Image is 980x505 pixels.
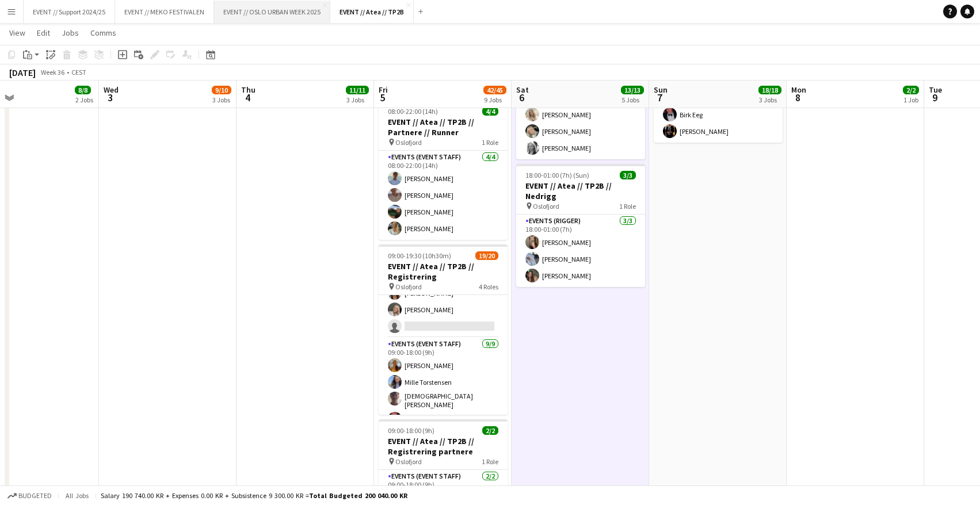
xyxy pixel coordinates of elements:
span: Tue [929,85,942,95]
h3: EVENT // Atea // TP2B // Registrering partnere [379,436,508,457]
span: 13/13 [621,86,644,94]
span: 8 [790,91,806,104]
a: Jobs [57,25,83,40]
span: 1 Role [482,138,498,147]
a: View [5,25,30,40]
span: Edit [37,28,50,38]
div: 5 Jobs [621,95,643,104]
span: Budgeted [18,492,52,500]
h3: EVENT // Atea // TP2B // Partnere // Runner [379,117,508,137]
span: 18/18 [758,86,781,94]
app-card-role: Events (Driver)2/209:00-17:00 (8h)Birk Eeg[PERSON_NAME] [654,87,783,143]
button: EVENT // MEKO FESTIVALEN [115,1,214,23]
span: 18:00-01:00 (7h) (Sun) [525,171,589,179]
div: 3 Jobs [759,95,781,104]
button: EVENT // OSLO URBAN WEEK 2025 [214,1,330,23]
a: Comms [86,25,121,40]
button: EVENT // Support 2024/25 [24,1,115,23]
a: Edit [32,25,55,40]
span: 9 [927,91,942,104]
app-card-role: Events (Event Staff)4/408:00-22:00 (14h)[PERSON_NAME][PERSON_NAME][PERSON_NAME][PERSON_NAME] [379,151,508,240]
span: Oslofjord [533,202,559,211]
span: 09:00-19:30 (10h30m) [388,251,451,260]
button: EVENT // Atea // TP2B [330,1,414,23]
span: 4 [239,91,256,104]
div: CEST [71,68,86,76]
div: 3 Jobs [212,95,231,104]
app-card-role: Events (Rigger)3/315:00-02:00 (11h)[PERSON_NAME][PERSON_NAME][PERSON_NAME] [516,87,645,159]
span: Sun [654,85,668,95]
h3: EVENT // Atea // TP2B // Nedrigg [516,181,645,201]
span: 4 Roles [479,282,498,291]
span: Total Budgeted 200 040.00 KR [309,491,407,500]
span: Sat [516,85,529,95]
div: Salary 190 740.00 KR + Expenses 0.00 KR + Subsistence 9 300.00 KR = [101,491,407,500]
span: Fri [379,85,388,95]
span: 4/4 [482,107,498,116]
h3: EVENT // Atea // TP2B // Registrering [379,261,508,282]
span: 7 [652,91,668,104]
span: Oslofjord [395,282,422,291]
div: [DATE] [9,67,36,78]
span: Thu [241,85,256,95]
span: 2/2 [482,426,498,435]
span: 5 [377,91,388,104]
div: 1 Job [903,95,918,104]
span: 11/11 [346,86,369,94]
span: 2/2 [903,86,919,94]
span: Comms [90,28,116,38]
span: 42/45 [483,86,506,94]
span: 19/20 [475,251,498,260]
app-job-card: 18:00-01:00 (7h) (Sun)3/3EVENT // Atea // TP2B // Nedrigg Oslofjord1 RoleEvents (Rigger)3/318:00-... [516,164,645,287]
span: 6 [514,91,529,104]
span: Oslofjord [395,457,422,466]
span: View [9,28,25,38]
span: 08:00-22:00 (14h) [388,107,438,116]
span: 3 [102,91,119,104]
span: Mon [791,85,806,95]
span: Oslofjord [395,138,422,147]
span: 1 Role [482,457,498,466]
div: 3 Jobs [346,95,368,104]
span: 9/10 [212,86,231,94]
span: 09:00-18:00 (9h) [388,426,434,435]
span: All jobs [63,491,91,500]
span: 1 Role [619,202,636,211]
button: Budgeted [6,489,54,502]
app-card-role: Events (Rigger)3/318:00-01:00 (7h)[PERSON_NAME][PERSON_NAME][PERSON_NAME] [516,215,645,287]
div: 2 Jobs [75,95,93,104]
span: Wed [104,85,119,95]
div: 9 Jobs [484,95,506,104]
app-job-card: 08:00-22:00 (14h)4/4EVENT // Atea // TP2B // Partnere // Runner Oslofjord1 RoleEvents (Event Staf... [379,100,508,240]
span: 8/8 [75,86,91,94]
app-job-card: 09:00-19:30 (10h30m)19/20EVENT // Atea // TP2B // Registrering Oslofjord4 Roles[PERSON_NAME][PERS... [379,244,508,415]
span: Jobs [62,28,79,38]
span: 3/3 [620,171,636,179]
span: Week 36 [38,68,67,76]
